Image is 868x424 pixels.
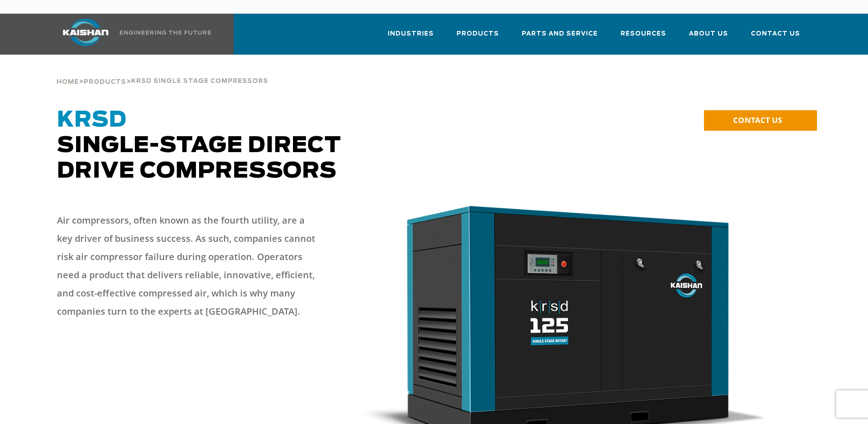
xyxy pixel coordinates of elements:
img: kaishan logo [51,19,120,46]
span: CONTACT US [733,115,782,125]
a: Home [56,77,79,86]
span: Contact Us [751,29,800,39]
p: Air compressors, often known as the fourth utility, are a key driver of business success. As such... [57,211,321,321]
span: KRSD [57,109,127,131]
a: Kaishan USA [51,14,213,55]
span: Home [56,79,79,85]
a: Products [84,77,126,86]
span: Single-Stage Direct Drive Compressors [57,109,341,182]
img: Engineering the future [120,31,211,35]
span: Products [84,79,126,85]
a: About Us [689,22,728,53]
span: Products [457,29,499,39]
a: CONTACT US [704,110,817,131]
span: Parts and Service [522,29,598,39]
div: > > [56,55,268,89]
a: Contact Us [751,22,800,53]
span: krsd single stage compressors [131,78,268,84]
a: Industries [388,22,434,53]
a: Parts and Service [522,22,598,53]
a: Products [457,22,499,53]
span: Resources [621,29,666,39]
a: Resources [621,22,666,53]
span: About Us [689,29,728,39]
span: Industries [388,29,434,39]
